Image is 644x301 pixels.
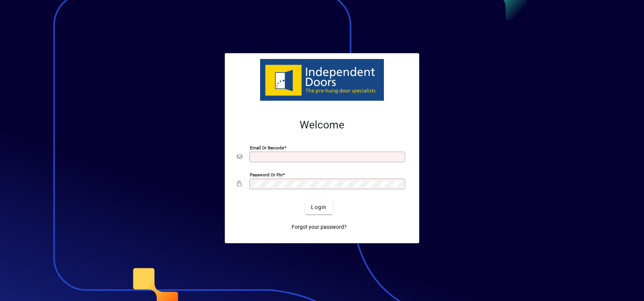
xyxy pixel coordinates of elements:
mat-label: Password or Pin [250,172,283,177]
mat-label: Email or Barcode [250,145,284,150]
span: Forgot your password? [292,223,347,231]
span: Login [311,203,327,211]
h2: Welcome [237,119,407,131]
a: Forgot your password? [289,220,350,234]
button: Login [305,201,333,214]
